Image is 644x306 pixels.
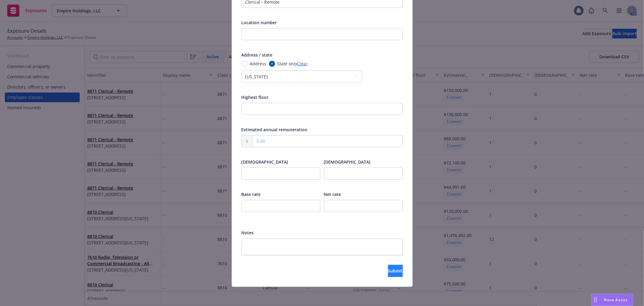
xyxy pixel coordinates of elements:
span: [DEMOGRAPHIC_DATA] [324,159,371,165]
a: Clear [297,60,308,67]
span: Highest floor [242,94,269,100]
span: Notes [242,230,254,236]
span: Submit [388,268,403,274]
span: Location number [242,20,277,25]
span: Address / state [242,52,273,58]
input: State only [269,61,275,67]
button: Nova Assist [591,294,633,306]
span: Address [250,60,267,67]
span: State only [277,60,297,67]
span: Net rate [324,191,341,197]
span: Nova Assist [604,297,628,302]
input: Address [242,61,248,67]
input: 0.00 [253,135,402,147]
span: [DEMOGRAPHIC_DATA] [242,159,288,165]
span: Base rate [242,191,261,197]
span: Estimated annual remuneration [242,127,308,132]
div: Drag to move [592,294,599,306]
button: Submit [388,265,403,277]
